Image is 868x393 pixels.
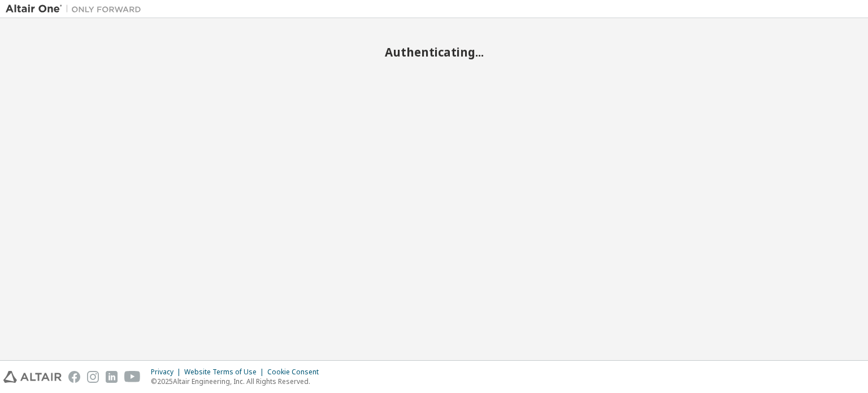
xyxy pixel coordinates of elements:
[106,371,118,383] img: linkedin.svg
[6,45,862,59] h2: Authenticating...
[151,377,325,386] p: © 2025 Altair Engineering, Inc. All Rights Reserved.
[267,368,325,377] div: Cookie Consent
[68,371,80,383] img: facebook.svg
[151,368,184,377] div: Privacy
[124,371,141,383] img: youtube.svg
[6,3,147,15] img: Altair One
[184,368,267,377] div: Website Terms of Use
[3,371,62,383] img: altair_logo.svg
[87,371,99,383] img: instagram.svg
